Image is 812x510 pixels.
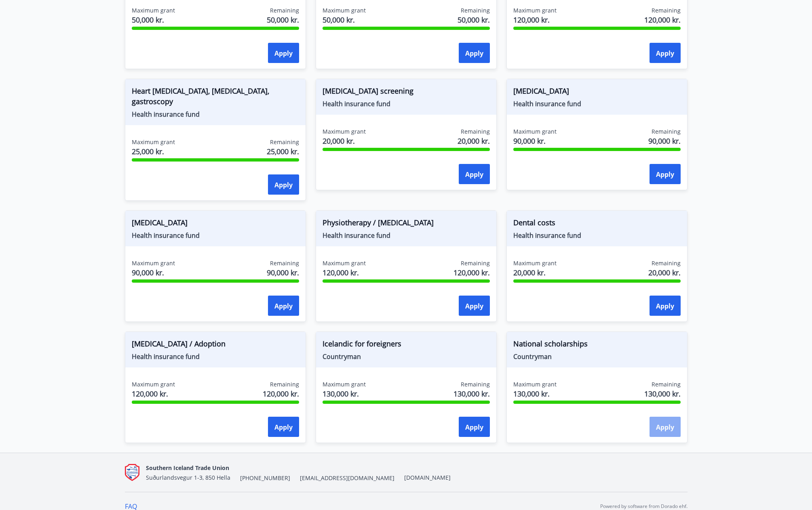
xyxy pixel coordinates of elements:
[461,128,490,135] font: Remaining
[465,170,483,179] font: Apply
[513,15,550,25] font: 120,000 kr.
[513,380,557,388] font: Maximum grant
[132,339,226,348] font: [MEDICAL_DATA] / Adoption
[323,6,366,14] font: Maximum grant
[323,99,390,108] font: Health insurance fund
[648,136,681,146] font: 90,000 kr.
[461,259,490,267] font: Remaining
[513,259,557,267] font: Maximum grant
[453,389,490,399] font: 130,000 kr.
[513,268,546,277] font: 20,000 kr.
[274,180,293,189] font: Apply
[274,302,293,311] font: Apply
[323,352,361,361] font: Countryman
[268,417,299,437] button: Apply
[132,380,175,388] font: Maximum grant
[323,259,366,267] font: Maximum grant
[323,339,401,348] font: Icelandic for foreigners
[404,474,451,481] a: [DOMAIN_NAME]
[513,99,581,108] font: Health insurance fund
[650,417,681,437] button: Apply
[644,389,681,399] font: 130,000 kr.
[644,15,681,25] font: 120,000 kr.
[465,423,483,432] font: Apply
[459,296,490,316] button: Apply
[650,43,681,63] button: Apply
[652,380,681,388] font: Remaining
[465,302,483,311] font: Apply
[458,15,490,25] font: 50,000 kr.
[459,164,490,184] button: Apply
[323,389,359,399] font: 130,000 kr.
[652,6,681,14] font: Remaining
[453,268,490,277] font: 120,000 kr.
[274,49,293,58] font: Apply
[513,218,555,227] font: Dental costs
[268,296,299,316] button: Apply
[240,474,290,482] font: [PHONE_NUMBER]
[132,110,200,119] font: Health insurance fund
[513,339,588,348] font: National scholarships
[458,136,490,146] font: 20,000 kr.
[465,49,483,58] font: Apply
[132,6,175,14] font: Maximum grant
[132,259,175,267] font: Maximum grant
[132,268,164,277] font: 90,000 kr.
[270,259,299,267] font: Remaining
[323,86,413,96] font: [MEDICAL_DATA] screening
[323,231,390,240] font: Health insurance fund
[459,417,490,437] button: Apply
[461,380,490,388] font: Remaining
[125,464,139,481] img: Q9do5ZaFAFhn9lajViqaa6OIrJ2A2A46lF7VsacK.png
[323,268,359,277] font: 120,000 kr.
[323,218,434,227] font: Physiotherapy / [MEDICAL_DATA]
[600,503,688,510] font: Powered by software from Dorado ehf.
[513,136,546,146] font: 90,000 kr.
[513,86,569,96] font: [MEDICAL_DATA]
[513,128,557,135] font: Maximum grant
[132,138,175,146] font: Maximum grant
[132,147,164,156] font: 25,000 kr.
[650,296,681,316] button: Apply
[268,174,299,195] button: Apply
[656,302,674,311] font: Apply
[263,389,299,399] font: 120,000 kr.
[656,423,674,432] font: Apply
[270,138,299,146] font: Remaining
[323,128,366,135] font: Maximum grant
[132,218,188,227] font: [MEDICAL_DATA]
[513,6,557,14] font: Maximum grant
[459,43,490,63] button: Apply
[274,423,293,432] font: Apply
[267,15,299,25] font: 50,000 kr.
[132,15,164,25] font: 50,000 kr.
[268,43,299,63] button: Apply
[267,268,299,277] font: 90,000 kr.
[323,136,355,146] font: 20,000 kr.
[513,231,581,240] font: Health insurance fund
[656,170,674,179] font: Apply
[132,389,168,399] font: 120,000 kr.
[461,6,490,14] font: Remaining
[132,352,200,361] font: Health insurance fund
[323,380,366,388] font: Maximum grant
[270,380,299,388] font: Remaining
[267,147,299,156] font: 25,000 kr.
[513,352,552,361] font: Countryman
[648,268,681,277] font: 20,000 kr.
[146,464,229,472] font: Southern Iceland Trade Union
[132,231,200,240] font: Health insurance fund
[656,49,674,58] font: Apply
[513,389,550,399] font: 130,000 kr.
[146,474,230,481] font: Suðurlandsvegur 1-3, 850 Hella
[650,164,681,184] button: Apply
[270,6,299,14] font: Remaining
[323,15,355,25] font: 50,000 kr.
[132,86,269,106] font: Heart [MEDICAL_DATA], [MEDICAL_DATA], gastroscopy
[652,128,681,135] font: Remaining
[300,474,394,482] font: [EMAIL_ADDRESS][DOMAIN_NAME]
[652,259,681,267] font: Remaining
